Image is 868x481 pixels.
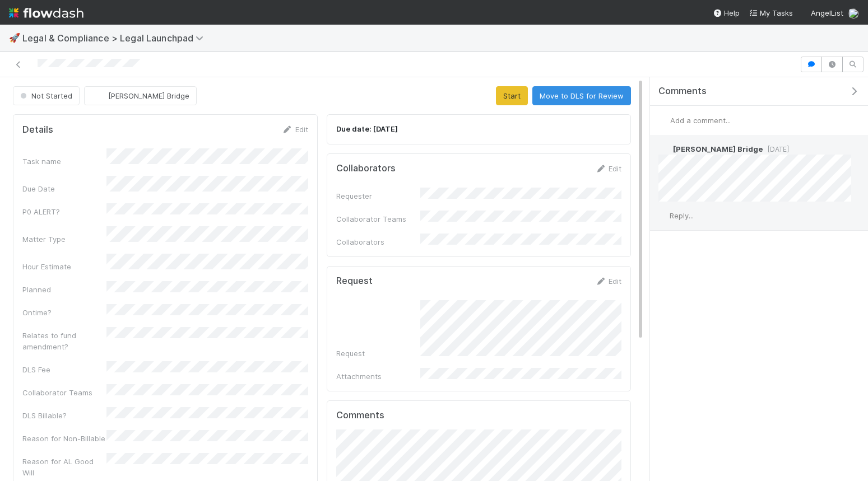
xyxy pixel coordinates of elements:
div: Relates to fund amendment? [22,330,106,352]
span: Reply... [670,211,694,220]
span: Not Started [18,91,72,100]
button: Move to DLS for Review [532,86,631,105]
span: Comments [658,86,707,97]
span: [PERSON_NAME] Bridge [673,144,763,153]
img: avatar_01e2500d-3195-4c29-b276-1cde86660094.png [658,211,670,222]
span: [DATE] [763,145,789,153]
div: Ontime? [22,307,106,318]
span: AngelList [811,8,843,17]
h5: Collaborators [336,163,396,174]
div: DLS Fee [22,364,106,375]
h5: Comments [336,410,622,421]
div: Planned [22,284,106,295]
a: My Tasks [749,7,793,18]
div: Requester [336,190,420,202]
img: logo-inverted-e16ddd16eac7371096b0.svg [9,3,83,22]
div: Collaborators [336,236,420,247]
span: 🚀 [9,33,20,43]
div: Collaborator Teams [22,387,106,398]
div: Reason for Non-Billable [22,433,106,444]
span: Legal & Compliance > Legal Launchpad [22,32,209,44]
div: Attachments [336,371,420,382]
h5: Details [22,124,53,136]
button: Not Started [13,86,80,105]
div: P0 ALERT? [22,206,106,217]
a: Edit [282,125,308,134]
div: Request [336,348,420,359]
img: avatar_4038989c-07b2-403a-8eae-aaaab2974011.png [658,143,670,155]
div: Hour Estimate [22,261,106,272]
div: Due Date [22,183,106,194]
div: Reason for AL Good Will [22,456,106,478]
div: Help [713,7,740,18]
a: Edit [595,164,621,173]
div: Task name [22,156,106,167]
a: Edit [595,277,621,286]
div: Matter Type [22,234,106,245]
div: DLS Billable? [22,410,106,421]
img: avatar_01e2500d-3195-4c29-b276-1cde86660094.png [848,8,859,19]
div: Collaborator Teams [336,213,420,225]
button: Start [496,86,528,105]
span: Add a comment... [670,116,731,125]
span: My Tasks [749,8,793,17]
strong: Due date: [DATE] [336,124,398,133]
img: avatar_01e2500d-3195-4c29-b276-1cde86660094.png [659,115,670,126]
h5: Request [336,275,373,287]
